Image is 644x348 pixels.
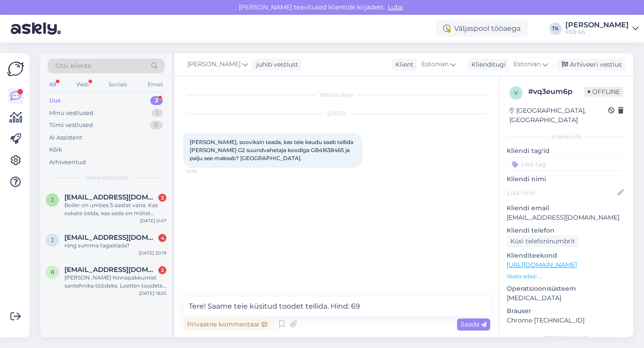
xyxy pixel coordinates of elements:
p: [EMAIL_ADDRESS][DOMAIN_NAME] [507,213,626,222]
p: Klienditeekond [507,251,626,260]
span: Luba [385,3,406,11]
div: Web [75,79,90,90]
span: Otsi kliente [55,61,91,71]
div: [DATE] 20:19 [139,250,166,256]
span: Saada [461,320,487,328]
div: Socials [107,79,129,90]
p: Kliendi telefon [507,226,626,235]
div: Kõik [49,145,62,154]
div: Tiimi vestlused [49,121,93,130]
p: Kliendi tag'id [507,146,626,156]
textarea: Tere! Saame teie küsitud toodet tellida. Hind: 69 [183,297,490,316]
div: [DATE] 18:25 [139,290,166,297]
p: Chrome [TECHNICAL_ID] [507,316,626,325]
input: Lisa nimi [507,188,616,198]
div: Vestlus algas [183,91,490,99]
span: v [514,89,518,96]
div: # vq3eum6p [528,86,584,97]
div: Küsi telefoninumbrit [507,235,579,247]
span: r [51,269,55,276]
div: Uus [49,96,61,105]
div: 4 [158,234,166,242]
div: Väljaspool tööaega [436,21,528,37]
div: 1 [152,109,163,118]
span: j [51,196,54,203]
p: Kliendi email [507,204,626,213]
p: Brauser [507,306,626,316]
div: 3 [158,194,166,202]
span: [PERSON_NAME] [187,59,241,69]
span: j [51,237,54,243]
div: ning summa tagastada? [64,242,166,250]
span: Uued vestlused [85,174,127,182]
div: [DATE] 0:47 [140,217,166,224]
p: Kliendi nimi [507,174,626,184]
span: 17:39 [186,168,220,175]
div: 0 [150,121,163,130]
a: [URL][DOMAIN_NAME] [507,261,577,269]
div: 2 [158,266,166,274]
div: Arhiveeri vestlus [556,59,625,71]
div: TK [549,22,562,35]
div: juhib vestlust [253,60,298,69]
div: [PERSON_NAME] hinnapakkumist santehnika töödeks. Loetlen toodete nimekirja. 1. Akutrell löögiga v... [64,274,166,290]
div: [GEOGRAPHIC_DATA], [GEOGRAPHIC_DATA] [509,106,608,125]
div: Boiler on umbes 5 aastat vana. Kas oskate öelda, kas seda on mõtet parandada? [64,201,166,217]
div: Arhiveeritud [49,158,86,167]
div: Minu vestlused [49,109,93,118]
div: Privaatne kommentaar [183,318,271,331]
div: Klienditugi [468,60,506,69]
input: Lisa tag [507,157,626,171]
span: Estonian [421,59,449,69]
div: [PERSON_NAME] [565,21,629,29]
p: [MEDICAL_DATA] [507,293,626,303]
div: FEB AS [565,29,629,36]
div: All [47,79,58,90]
div: [DATE] [183,110,490,118]
span: Offline [584,87,623,97]
span: Estonian [513,59,541,69]
span: raivo1404.rr@gmail.com [64,266,157,274]
a: [PERSON_NAME]FEB AS [565,21,639,36]
img: Askly Logo [7,60,24,77]
div: [PERSON_NAME] [507,334,626,342]
p: Operatsioonisüsteem [507,284,626,293]
div: Email [146,79,165,90]
div: AI Assistent [49,133,82,142]
span: [PERSON_NAME], sooviksin teada, kas teie kaudu saab tellida [PERSON_NAME] G2 suundvahetaja koodig... [190,139,355,161]
span: jaanikaju@gmail.com [64,193,157,201]
p: Vaata edasi ... [507,272,626,280]
div: Klient [392,60,414,69]
div: 3 [150,96,163,105]
span: johanneshelm1984@hotmail.com [64,233,157,242]
div: Kliendi info [507,133,626,141]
